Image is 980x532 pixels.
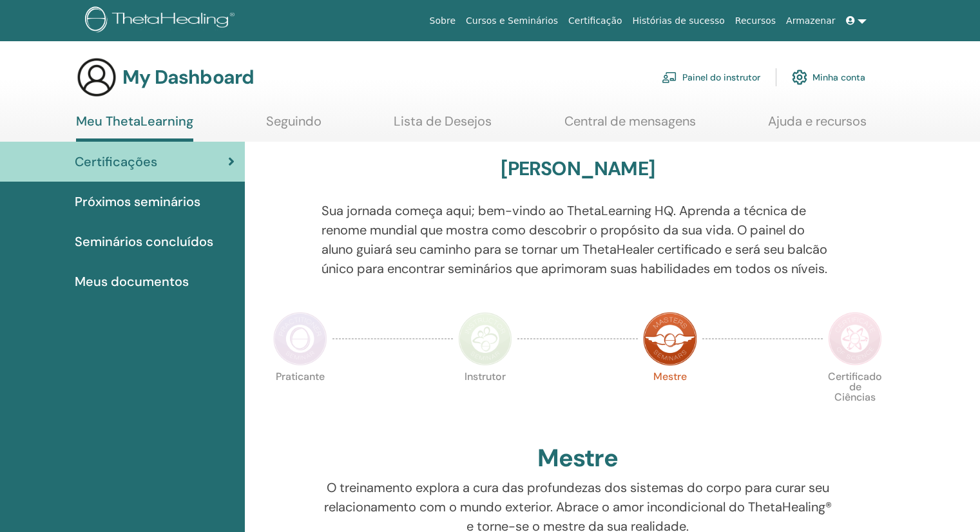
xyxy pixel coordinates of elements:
[394,113,492,138] a: Lista de Desejos
[458,312,512,366] img: Instructor
[75,152,157,171] span: Certificações
[76,57,117,98] img: generic-user-icon.jpg
[461,9,563,33] a: Cursos e Seminários
[662,71,677,83] img: chalkboard-teacher.svg
[85,6,239,35] img: logo.png
[122,66,254,89] h3: My Dashboard
[781,9,840,33] a: Armazenar
[792,66,807,88] img: cog.svg
[273,312,327,366] img: Practitioner
[828,372,882,426] p: Certificado de Ciências
[537,444,618,473] h2: Mestre
[273,372,327,426] p: Praticante
[75,192,200,211] span: Próximos seminários
[628,9,730,33] a: Histórias de sucesso
[425,9,461,33] a: Sobre
[662,63,760,91] a: Painel do instrutor
[76,113,193,142] a: Meu ThetaLearning
[75,272,189,291] span: Meus documentos
[563,9,627,33] a: Certificação
[266,113,322,138] a: Seguindo
[730,9,781,33] a: Recursos
[828,312,882,366] img: Certificate of Science
[643,372,697,426] p: Mestre
[322,201,834,278] p: Sua jornada começa aqui; bem-vindo ao ThetaLearning HQ. Aprenda a técnica de renome mundial que m...
[75,232,213,251] span: Seminários concluídos
[501,157,655,180] h3: [PERSON_NAME]
[792,63,865,91] a: Minha conta
[564,113,696,138] a: Central de mensagens
[768,113,867,138] a: Ajuda e recursos
[458,372,512,426] p: Instrutor
[643,312,697,366] img: Master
